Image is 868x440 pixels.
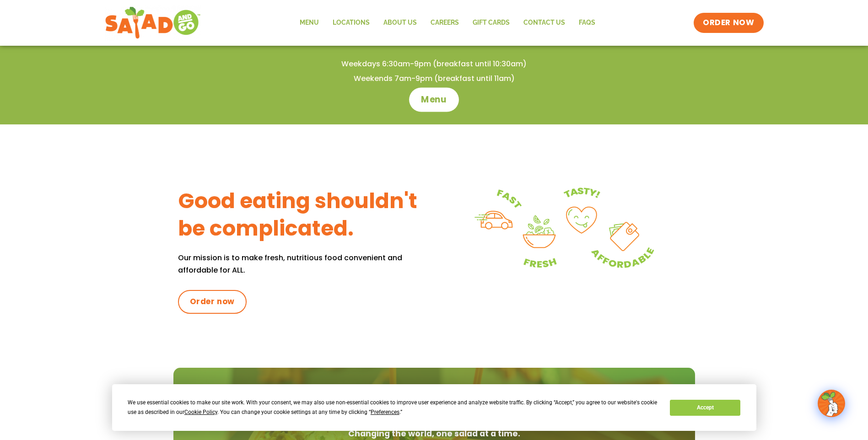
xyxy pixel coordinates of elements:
img: new-SAG-logo-768×292 [105,5,201,41]
p: Our mission is to make fresh, nutritious food convenient and affordable for ALL. [178,252,434,276]
a: Menu [293,12,326,33]
div: Cookie Consent Prompt [112,384,756,431]
a: Locations [326,12,377,33]
h3: Good eating shouldn't be complicated. [178,188,434,242]
h4: Weekends 7am-9pm (breakfast until 11am) [18,74,850,84]
a: FAQs [572,12,602,33]
nav: Menu [293,12,602,33]
span: ORDER NOW [703,17,754,28]
a: About Us [377,12,424,33]
span: Order now [190,296,235,307]
a: GIFT CARDS [466,12,517,33]
a: Contact Us [517,12,572,33]
a: Careers [424,12,466,33]
span: Cookie Policy [184,409,217,415]
a: ORDER NOW [694,13,763,33]
h4: Weekdays 6:30am-9pm (breakfast until 10:30am) [18,59,850,69]
span: Preferences [371,409,399,415]
img: wpChatIcon [819,391,844,416]
div: We use essential cookies to make our site work. With your consent, we may also use non-essential ... [128,398,659,417]
span: Menu [421,94,447,106]
a: Menu [409,87,459,112]
button: Accept [670,400,740,416]
a: Order now [178,290,247,314]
